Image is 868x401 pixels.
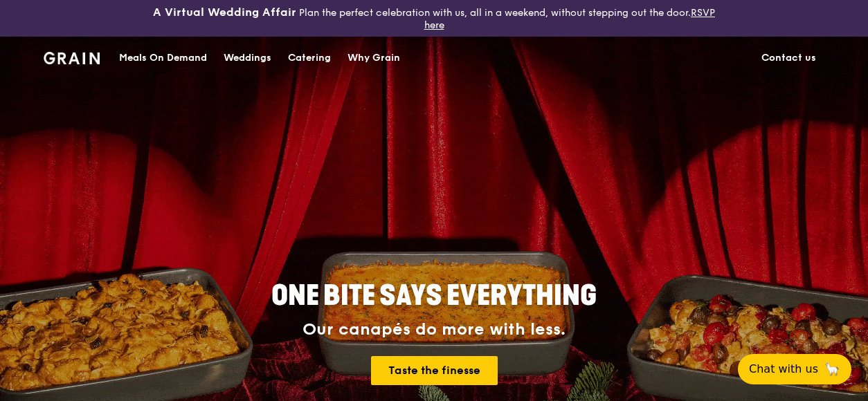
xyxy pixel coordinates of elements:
[339,37,408,79] a: Why Grain
[424,7,716,31] a: RSVP here
[824,361,840,377] span: 🦙
[119,37,207,79] div: Meals On Demand
[280,37,339,79] a: Catering
[145,6,723,31] div: Plan the perfect celebration with us, all in a weekend, without stepping out the door.
[44,52,100,64] img: Grain
[271,279,597,313] span: ONE BITE SAYS EVERYTHING
[288,37,331,79] div: Catering
[215,37,280,79] a: Weddings
[749,361,818,377] span: Chat with us
[738,354,851,384] button: Chat with us🦙
[224,37,271,79] div: Weddings
[44,36,100,77] a: GrainGrain
[753,37,824,79] a: Contact us
[347,37,400,79] div: Why Grain
[185,320,683,339] div: Our canapés do more with less.
[371,356,498,385] a: Taste the finesse
[153,6,296,19] h3: A Virtual Wedding Affair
